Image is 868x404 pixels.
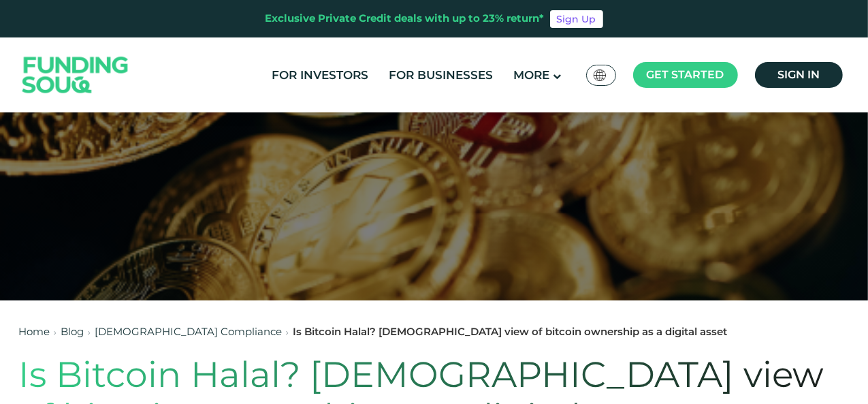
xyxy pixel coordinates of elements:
[755,62,843,88] a: Sign in
[95,325,283,338] a: [DEMOGRAPHIC_DATA] Compliance
[594,69,606,81] img: SA Flag
[266,11,545,27] div: Exclusive Private Credit deals with up to 23% return*
[9,41,142,110] img: Logo
[293,324,728,340] div: Is Bitcoin Halal? [DEMOGRAPHIC_DATA] view of bitcoin ownership as a digital asset
[385,64,496,87] a: For Businesses
[513,68,549,82] span: More
[268,64,372,87] a: For Investors
[550,10,603,28] a: Sign Up
[19,325,50,338] a: Home
[61,325,84,338] a: Blog
[647,68,724,81] span: Get started
[777,68,820,81] span: Sign in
